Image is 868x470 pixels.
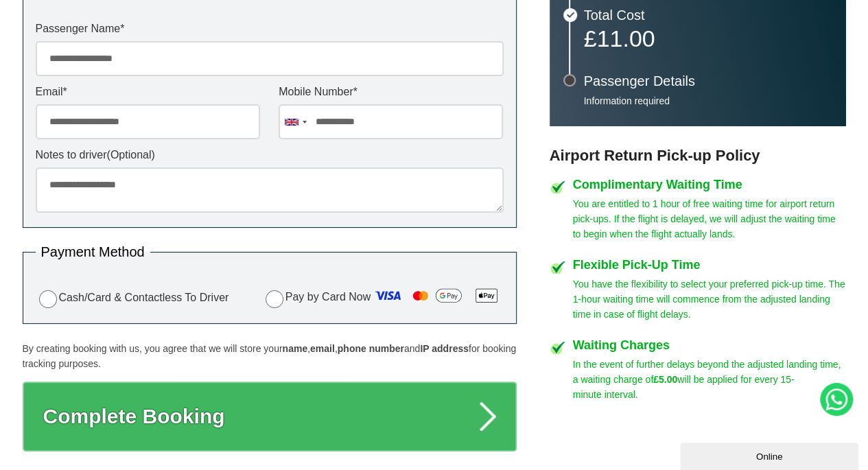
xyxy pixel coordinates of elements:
[36,86,260,97] label: Email
[653,374,677,385] strong: £5.00
[338,343,404,354] strong: phone number
[279,105,311,139] div: United Kingdom: +44
[573,178,846,191] h4: Complimentary Waiting Time
[36,23,504,34] label: Passenger Name
[266,290,283,308] input: Pay by Card Now
[584,95,832,107] p: Information required
[23,341,517,371] p: By creating booking with us, you agree that we will store your , , and for booking tracking purpo...
[573,277,846,322] p: You have the flexibility to select your preferred pick-up time. The 1-hour waiting time will comm...
[23,381,517,451] button: Complete Booking
[39,290,57,308] input: Cash/Card & Contactless To Driver
[310,343,335,354] strong: email
[282,343,307,354] strong: name
[573,357,846,402] p: In the event of further delays beyond the adjusted landing time, a waiting charge of will be appl...
[573,196,846,242] p: You are entitled to 1 hour of free waiting time for airport return pick-ups. If the flight is del...
[584,8,832,22] h3: Total Cost
[36,288,229,308] label: Cash/Card & Contactless To Driver
[550,147,846,165] h3: Airport Return Pick-up Policy
[36,150,504,161] label: Notes to driver
[584,74,832,88] h3: Passenger Details
[573,339,846,351] h4: Waiting Charges
[573,259,846,271] h4: Flexible Pick-Up Time
[279,86,503,97] label: Mobile Number
[36,245,150,259] legend: Payment Method
[584,29,832,48] p: £
[596,25,655,51] span: 11.00
[262,285,504,311] label: Pay by Card Now
[107,149,155,161] span: (Optional)
[420,343,469,354] strong: IP address
[680,440,861,470] iframe: chat widget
